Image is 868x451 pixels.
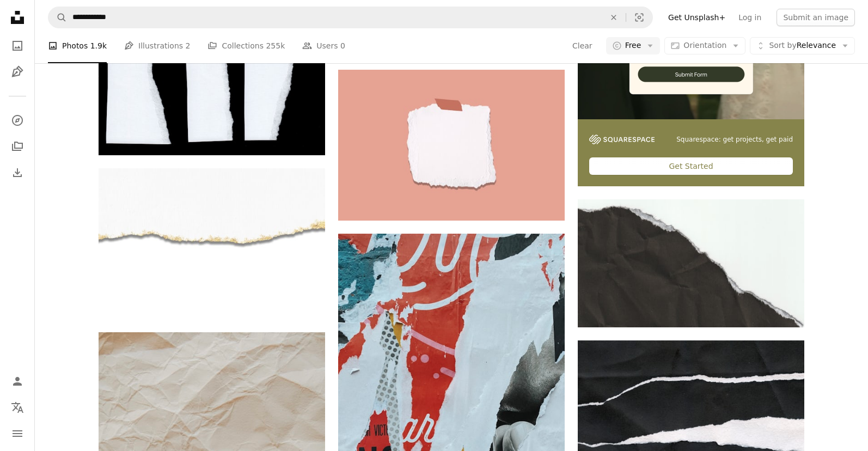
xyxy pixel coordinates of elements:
button: Search Unsplash [48,7,67,28]
button: Visual search [626,7,652,28]
span: 0 [340,40,345,52]
a: Collections 255k [207,28,285,63]
button: Submit an image [777,9,855,26]
a: Collections [7,136,28,157]
a: white and brown abstract painting [99,239,325,248]
a: Explore [7,109,28,131]
a: Illustrations 2 [124,28,190,63]
span: 2 [186,40,191,52]
a: Log in / Sign up [7,370,28,392]
img: file-1747939142011-51e5cc87e3c9 [589,135,655,144]
a: Users 0 [302,28,345,63]
button: Clear [602,7,626,28]
img: a black piece of paper with a white background [578,199,804,327]
a: Home — Unsplash [7,7,28,31]
a: Photos [7,35,28,57]
a: person in black pants and black shoes standing on snow covered ground [338,430,565,440]
span: Free [625,40,641,51]
a: Log in [732,9,768,26]
form: Find visuals sitewide [48,7,653,28]
button: Menu [7,423,28,444]
button: Free [606,37,661,54]
button: Sort byRelevance [750,37,855,54]
a: Download History [7,162,28,184]
span: Squarespace: get projects, get paid [676,135,793,144]
img: white and blue paper on pink surface [338,70,565,221]
button: Language [7,397,28,418]
button: Orientation [664,37,745,54]
span: 255k [266,40,285,52]
span: Relevance [769,40,836,51]
span: Sort by [769,41,796,50]
a: a black piece of paper with a white background [578,258,804,268]
a: white and blue paper on pink surface [338,140,565,150]
span: Orientation [683,41,726,50]
div: Get Started [589,157,793,175]
a: Get Unsplash+ [662,9,732,26]
button: Clear [572,37,593,54]
img: white and brown abstract painting [99,168,325,319]
a: Illustrations [7,61,28,83]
